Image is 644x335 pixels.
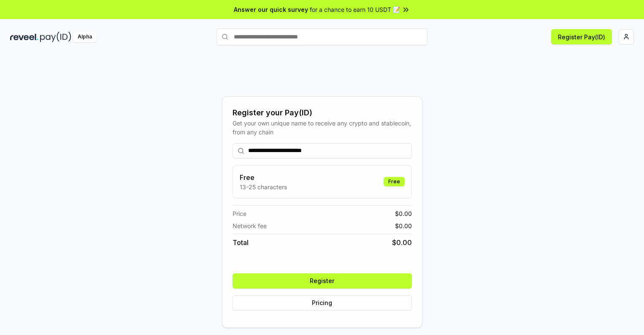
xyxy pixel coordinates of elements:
[233,107,412,119] div: Register your Pay(ID)
[392,237,412,248] span: $ 0.00
[233,273,412,289] button: Register
[40,32,71,42] img: pay_id
[233,295,412,310] button: Pricing
[551,29,612,44] button: Register Pay(ID)
[233,119,412,136] div: Get your own unique name to receive any crypto and stablecoin, from any chain
[233,209,246,218] span: Price
[395,221,412,230] span: $ 0.00
[240,172,287,182] h3: Free
[310,5,400,14] span: for a chance to earn 10 USDT 📝
[384,177,405,186] div: Free
[73,32,97,42] div: Alpha
[233,221,267,230] span: Network fee
[395,209,412,218] span: $ 0.00
[234,5,308,14] span: Answer our quick survey
[10,32,38,42] img: reveel_dark
[240,182,287,191] p: 13-25 characters
[233,237,249,248] span: Total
